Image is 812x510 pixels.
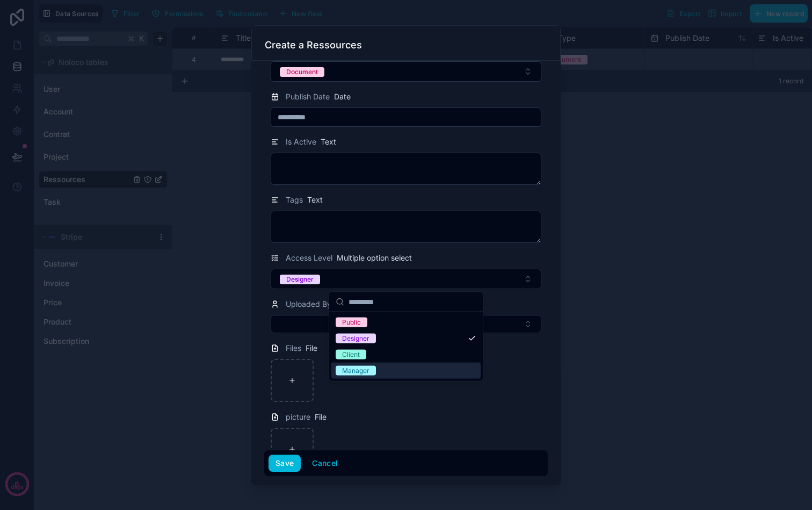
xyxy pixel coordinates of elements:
span: Files [286,343,301,354]
button: Unselect DESIGNER [280,274,320,284]
div: Public [342,318,361,327]
span: File [306,343,317,354]
span: picture [286,412,310,422]
span: Date [334,91,351,102]
span: Tags [286,195,303,205]
div: Client [342,350,360,360]
span: Multiple option select [337,253,412,263]
button: Select Button [271,315,541,333]
button: Cancel [305,455,345,472]
span: Publish Date [286,91,330,102]
div: Designer [286,275,314,284]
span: Text [307,195,323,205]
span: Uploaded By [286,299,331,310]
button: Select Button [271,61,541,82]
div: Document [286,67,318,77]
span: Is Active [286,137,316,147]
div: Suggestions [329,312,483,381]
h3: Create a Ressources [265,39,362,52]
button: Select Button [271,269,541,289]
span: Text [321,137,336,147]
span: File [315,412,327,422]
div: Designer [342,334,369,343]
button: Save [269,455,301,472]
span: Access Level [286,253,332,263]
div: Manager [342,366,369,376]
